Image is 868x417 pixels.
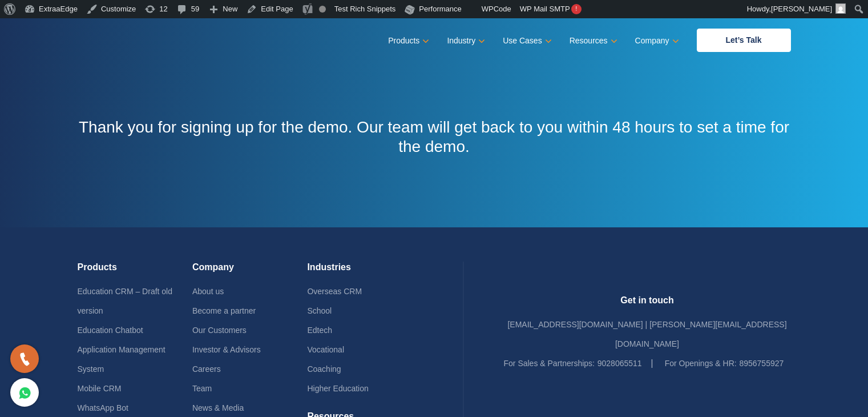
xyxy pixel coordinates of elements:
a: Mobile CRM [78,384,122,393]
a: About us [192,287,224,296]
a: 8956755927 [739,359,784,368]
a: Products [388,33,427,49]
a: Let’s Talk [697,29,791,52]
a: Our Customers [192,326,247,335]
a: Higher Education [307,384,368,393]
a: Industry [447,33,483,49]
a: Become a partner [192,306,256,315]
a: Resources [570,33,615,49]
a: Edtech [307,326,332,335]
a: Use Cases [503,33,549,49]
a: Team [192,384,212,393]
span: [PERSON_NAME] [771,5,832,13]
a: [EMAIL_ADDRESS][DOMAIN_NAME] | [PERSON_NAME][EMAIL_ADDRESS][DOMAIN_NAME] [507,320,786,348]
a: Education CRM – Draft old version [78,287,173,315]
h4: Products [78,262,192,282]
a: Coaching [307,364,341,374]
h4: Company [192,262,307,282]
a: Careers [192,364,221,374]
h4: Get in touch [504,295,791,315]
label: For Openings & HR: [665,354,737,373]
label: For Sales & Partnerships: [504,354,595,373]
a: Investor & Advisors [192,345,261,354]
a: 9028065511 [597,359,642,368]
span: ! [571,4,582,14]
h3: Thank you for signing up for the demo. Our team will get back to you within 48 hours to set a tim... [78,118,791,156]
a: Overseas CRM [307,287,362,296]
a: Education Chatbot [78,326,143,335]
a: News & Media [192,403,244,412]
a: WhatsApp Bot [78,403,129,412]
a: Application Management System [78,345,165,374]
a: School [307,306,332,315]
a: Vocational [307,345,344,354]
h4: Industries [307,262,422,282]
a: Company [635,33,677,49]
